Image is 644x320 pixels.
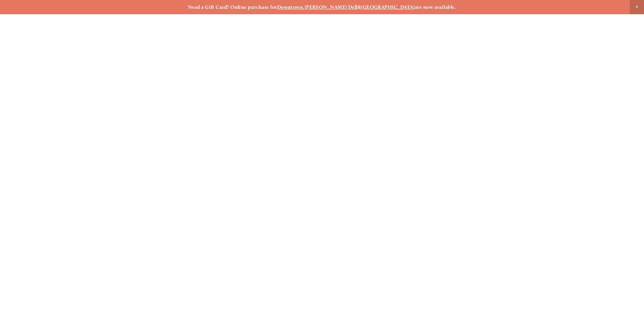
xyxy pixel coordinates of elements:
[188,4,277,10] strong: Need a Gift Card? Online purchase for
[305,4,358,10] a: [PERSON_NAME] Dell
[415,4,456,10] strong: are now available.
[303,4,304,10] strong: ,
[361,4,415,10] a: [GEOGRAPHIC_DATA]
[358,4,361,10] strong: &
[277,4,303,10] a: Downtown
